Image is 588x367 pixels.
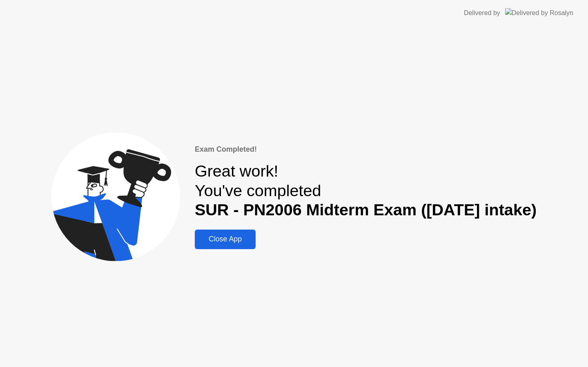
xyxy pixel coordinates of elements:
div: Delivered by [464,8,500,18]
button: Close App [195,230,256,249]
b: SUR - PN2006 Midterm Exam ([DATE] intake) [195,201,537,219]
div: Great work! You've completed [195,161,537,220]
div: Exam Completed! [195,144,537,155]
img: Delivered by Rosalyn [505,8,573,18]
div: Close App [197,235,253,243]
